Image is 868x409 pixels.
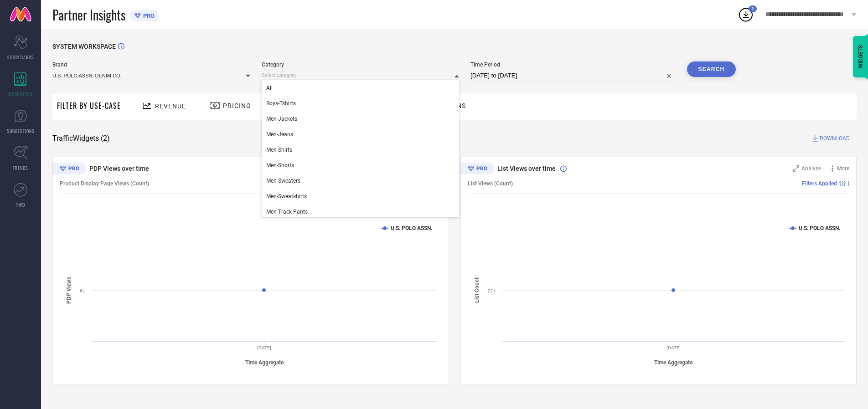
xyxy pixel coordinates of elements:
span: Product Display Page Views (Count) [60,180,149,187]
div: Men-Sweaters [262,173,460,189]
span: More [837,165,849,172]
div: Men-Jeans [262,127,460,142]
tspan: PDP Views [66,276,72,303]
div: Premium [52,163,86,176]
span: List Views over time [497,165,556,172]
span: PRO [141,12,155,19]
span: Men-Track Pants [266,209,308,215]
div: All [262,80,460,96]
span: 1 [751,6,754,12]
span: List Views (Count) [468,180,513,187]
span: All [266,85,273,91]
text: [DATE] [257,345,271,350]
div: Boys-Tshirts [262,96,460,111]
tspan: List Count [474,277,480,303]
span: DOWNLOAD [820,134,850,143]
span: Partner Insights [52,5,125,24]
div: Open download list [738,6,754,23]
span: Category [262,61,460,68]
span: Analyse [801,165,821,172]
text: 6L [80,288,85,293]
span: SUGGESTIONS [7,128,35,134]
span: Filters Applied [802,180,837,187]
span: Men-Jeans [266,131,293,138]
text: U.S. POLO ASSN. [391,225,432,231]
span: Pricing [223,102,251,109]
text: 2Cr [488,288,496,293]
tspan: Time Aggregate [245,359,284,366]
span: SYSTEM WORKSPACE [52,43,116,50]
span: FWD [16,201,25,208]
span: Men-Shirts [266,147,292,153]
span: Brand [52,61,250,68]
div: Men-Shorts [262,158,460,173]
span: Traffic Widgets ( 2 ) [52,134,110,143]
span: TRENDS [13,164,28,171]
span: Men-Sweatshirts [266,193,307,199]
tspan: Time Aggregate [654,359,693,366]
text: [DATE] [666,345,680,350]
span: Men-Jackets [266,116,297,122]
span: PDP Views over time [89,165,149,172]
span: Men-Sweaters [266,178,300,184]
span: Time Period [470,61,676,68]
div: Men-Track Pants [262,204,460,220]
span: Filter By Use-Case [57,100,121,111]
div: Men-Shirts [262,142,460,158]
span: Revenue [155,102,186,110]
div: Men-Jackets [262,111,460,127]
span: Boys-Tshirts [266,100,296,107]
button: Search [687,61,736,77]
div: Premium [460,163,494,176]
svg: Zoom [793,165,799,172]
input: Select category [262,71,460,80]
text: U.S. POLO ASSN. [799,225,840,231]
input: Select time period [470,70,676,81]
span: WORKSPACE [8,91,33,97]
div: Men-Sweatshirts [262,189,460,204]
span: | [848,180,849,187]
span: SCORECARDS [7,54,34,61]
span: Men-Shorts [266,162,294,169]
